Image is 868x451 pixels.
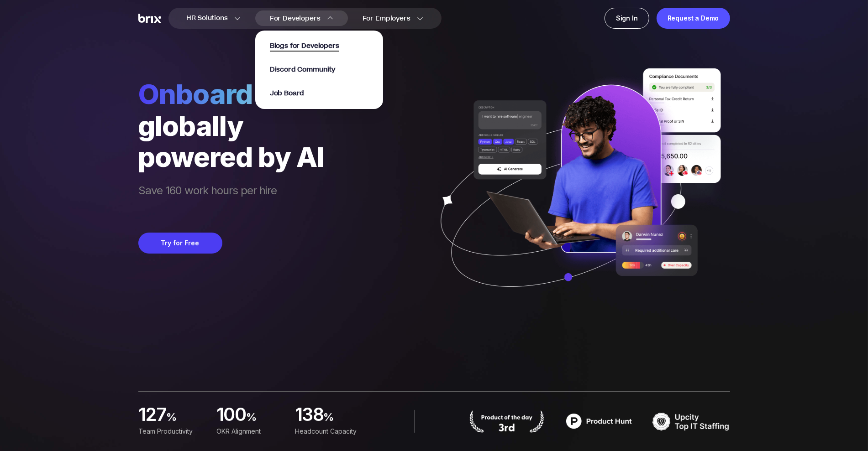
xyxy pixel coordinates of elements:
span: For Developers [270,14,321,23]
img: product hunt badge [560,410,638,433]
img: Brix Logo [138,14,161,23]
span: 138 [295,406,323,425]
span: HR Solutions [187,11,228,26]
span: Job Board [270,88,305,98]
a: Request a Demo [657,8,730,29]
span: 100 [216,406,246,425]
div: OKR Alignment [216,426,284,436]
img: TOP IT STAFFING [652,410,730,433]
span: 127 [138,406,166,425]
a: Discord Community [270,64,335,74]
a: Sign In [605,8,649,29]
span: % [246,410,284,428]
span: Blogs for Developers [270,41,339,52]
div: Team Productivity [138,426,205,436]
a: Job Board [270,88,305,98]
a: Blogs for Developers [270,41,339,51]
span: For Employers [363,14,410,23]
div: Headcount Capacity [295,426,362,436]
span: Discord Community [270,65,335,74]
img: product hunt badge [468,410,546,433]
span: % [166,410,205,428]
span: Save 160 work hours per hire [138,183,325,214]
span: Onboard [138,78,325,110]
div: globally [138,110,325,141]
div: powered by AI [138,141,325,172]
button: Try for Free [138,233,222,254]
img: ai generate [424,68,730,314]
span: % [323,410,362,428]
